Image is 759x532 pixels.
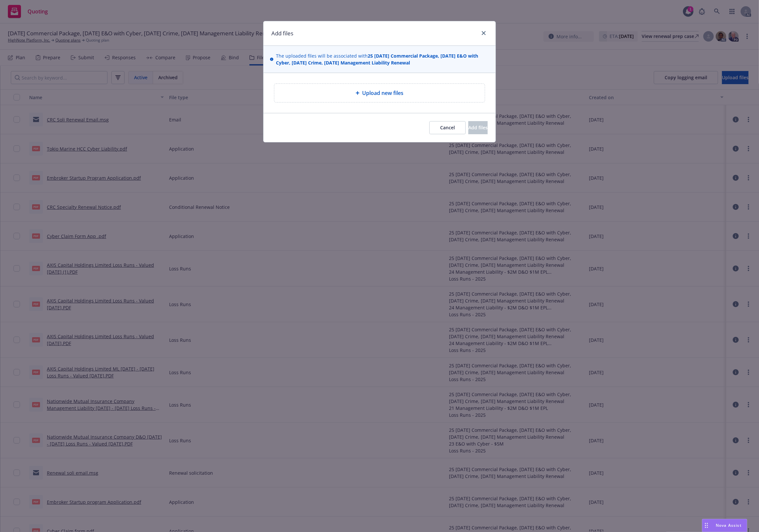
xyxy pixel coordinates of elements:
button: Nova Assist [702,519,747,532]
span: Nova Assist [716,523,742,528]
span: Add files [468,124,488,131]
span: Upload new files [362,89,403,97]
span: Cancel [440,124,455,131]
div: Upload new files [274,83,485,102]
button: Add files [468,121,488,134]
a: close [480,29,488,37]
button: Cancel [429,121,466,134]
div: Drag to move [702,519,710,532]
span: The uploaded files will be associated with [276,52,489,66]
strong: 25 [DATE] Commercial Package, [DATE] E&O with Cyber, [DATE] Crime, [DATE] Management Liability Re... [276,53,478,66]
h1: Add files [271,29,293,38]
